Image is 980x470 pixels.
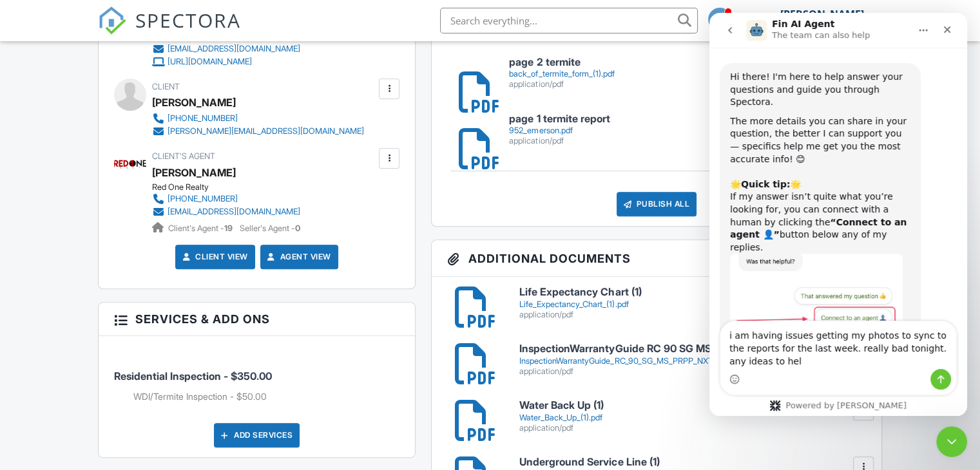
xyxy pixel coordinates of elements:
div: [PHONE_NUMBER] [168,113,238,124]
div: [EMAIL_ADDRESS][DOMAIN_NAME] [168,44,300,54]
div: application/pdf [509,79,614,89]
a: [PERSON_NAME] [152,163,236,182]
div: [PERSON_NAME] [152,93,236,112]
a: [PERSON_NAME][EMAIL_ADDRESS][DOMAIN_NAME] [152,125,364,138]
div: Water_Back_Up_(1).pdf [519,413,865,423]
h6: Life Expectancy Chart (1) [519,287,865,298]
strong: 19 [224,223,233,233]
a: Life Expectancy Chart (1) Life_Expectancy_Chart_(1).pdf application/pdf [519,287,865,319]
a: [EMAIL_ADDRESS][DOMAIN_NAME] [152,42,300,55]
a: page 2 termite back_of_termite_form_(1).pdf application/pdf [509,57,614,89]
div: application/pdf [519,366,865,377]
iframe: Intercom live chat [936,426,967,457]
div: back_of_termite_form_(1).pdf [509,69,614,79]
h3: Services & Add ons [99,303,415,336]
span: Client's Agent - [168,223,235,233]
div: Add Services [214,423,300,447]
h6: Underground Service Line (1) [519,456,865,468]
h3: Additional Documents [432,240,881,277]
a: Client View [180,250,248,263]
span: Residential Inspection - $350.00 [114,370,272,382]
h6: page 2 termite [509,57,614,68]
h6: InspectionWarrantyGuide RC 90 SG MS [PERSON_NAME] NXT (6) [519,343,865,355]
div: application/pdf [519,423,865,433]
span: Seller's Agent - [240,223,300,233]
a: SPECTORA [98,17,241,44]
span: Client [152,82,180,91]
div: Publish All [617,192,697,216]
a: Water Back Up (1) Water_Back_Up_(1).pdf application/pdf [519,400,865,433]
a: [EMAIL_ADDRESS][DOMAIN_NAME] [152,205,300,218]
iframe: Intercom live chat [709,13,967,416]
div: Life_Expectancy_Chart_(1).pdf [519,299,865,310]
a: InspectionWarrantyGuide RC 90 SG MS [PERSON_NAME] NXT (6) InspectionWarrantyGuide_RC_90_SG_MS_PRP... [519,343,865,376]
a: [PHONE_NUMBER] [152,193,300,205]
span: Client's Agent [152,151,215,161]
div: [PHONE_NUMBER] [168,194,238,204]
img: The Best Home Inspection Software - Spectora [98,6,126,35]
a: [PHONE_NUMBER] [152,112,364,125]
h6: Water Back Up (1) [519,400,865,411]
div: [PERSON_NAME] [780,8,864,21]
div: application/pdf [519,310,865,320]
strong: 0 [295,223,300,233]
h6: page 1 termite report [509,113,610,125]
div: InspectionWarrantyGuide_RC_90_SG_MS_PRPP_NXT_(6).pdf [519,356,865,366]
div: [PERSON_NAME][EMAIL_ADDRESS][DOMAIN_NAME] [168,126,364,136]
span: SPECTORA [135,6,241,33]
a: [URL][DOMAIN_NAME] [152,55,300,68]
div: [URL][DOMAIN_NAME] [168,57,252,67]
input: Search everything... [440,8,698,33]
li: Service: Residential Inspection [114,346,399,413]
a: Agent View [265,250,331,263]
li: Add on: WDI/Termite Inspection [133,390,399,403]
div: Red One Realty [152,182,311,193]
div: 952_emerson.pdf [509,126,610,136]
div: [EMAIL_ADDRESS][DOMAIN_NAME] [168,207,300,217]
a: page 1 termite report 952_emerson.pdf application/pdf [509,113,610,146]
div: application/pdf [509,136,610,146]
